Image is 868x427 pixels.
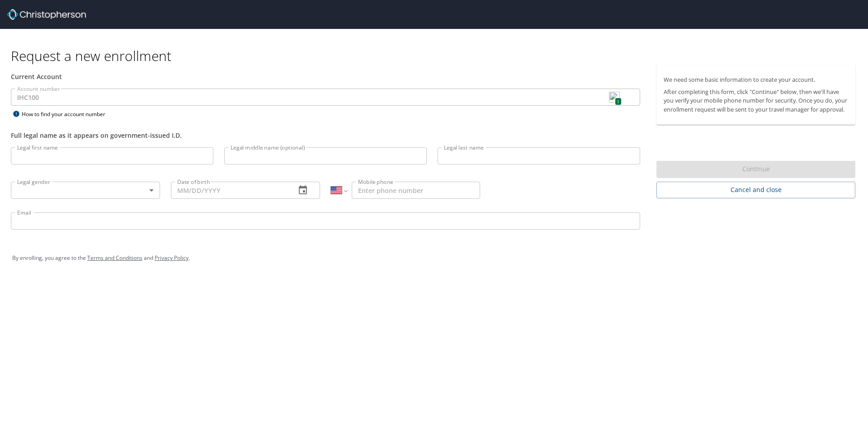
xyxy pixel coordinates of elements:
div: Full legal name as it appears on government-issued I.D. [11,131,640,140]
a: Terms and Conditions [87,254,142,262]
button: Cancel and close [656,182,855,198]
div: Current Account [11,72,640,81]
input: MM/DD/YYYY [171,182,288,199]
span: 1 [615,98,622,105]
div: ​ [11,182,160,199]
input: Enter phone number [352,182,480,199]
p: We need some basic information to create your account. [664,75,848,84]
span: Cancel and close [664,184,848,196]
div: How to find your account number [11,108,124,120]
p: After completing this form, click "Continue" below, then we'll have you verify your mobile phone ... [664,88,848,114]
div: By enrolling, you agree to the and . [12,247,856,269]
img: cbt logo [7,9,86,20]
h1: Request a new enrollment [11,47,863,65]
a: Privacy Policy [155,254,189,262]
img: npw-badge-icon.svg [609,92,620,103]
